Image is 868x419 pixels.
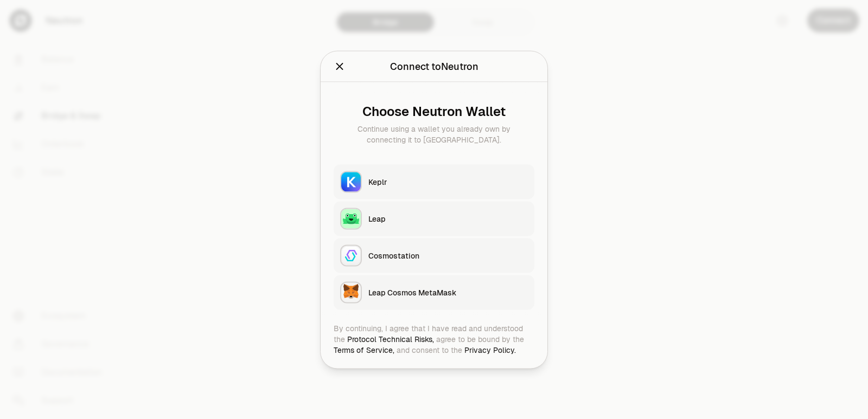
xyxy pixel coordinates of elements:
img: Leap [341,209,361,228]
img: Cosmostation [341,246,361,265]
button: Leap Cosmos MetaMaskLeap Cosmos MetaMask [334,275,534,310]
div: By continuing, I agree that I have read and understood the agree to be bound by the and consent t... [334,323,534,355]
div: Cosmostation [368,250,528,261]
img: Leap Cosmos MetaMask [341,282,361,302]
a: Terms of Service, [334,345,394,354]
div: Connect to Neutron [390,59,478,74]
button: CosmostationCosmostation [334,238,534,273]
div: Leap Cosmos MetaMask [368,287,528,298]
button: Close [334,59,346,74]
div: Continue using a wallet you already own by connecting it to [GEOGRAPHIC_DATA]. [342,123,526,145]
a: Protocol Technical Risks, [347,334,434,344]
div: Choose Neutron Wallet [342,104,526,119]
button: KeplrKeplr [334,164,534,199]
img: Keplr [341,172,361,191]
button: LeapLeap [334,201,534,236]
div: Keplr [368,176,528,187]
div: Leap [368,213,528,224]
a: Privacy Policy. [464,345,516,354]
